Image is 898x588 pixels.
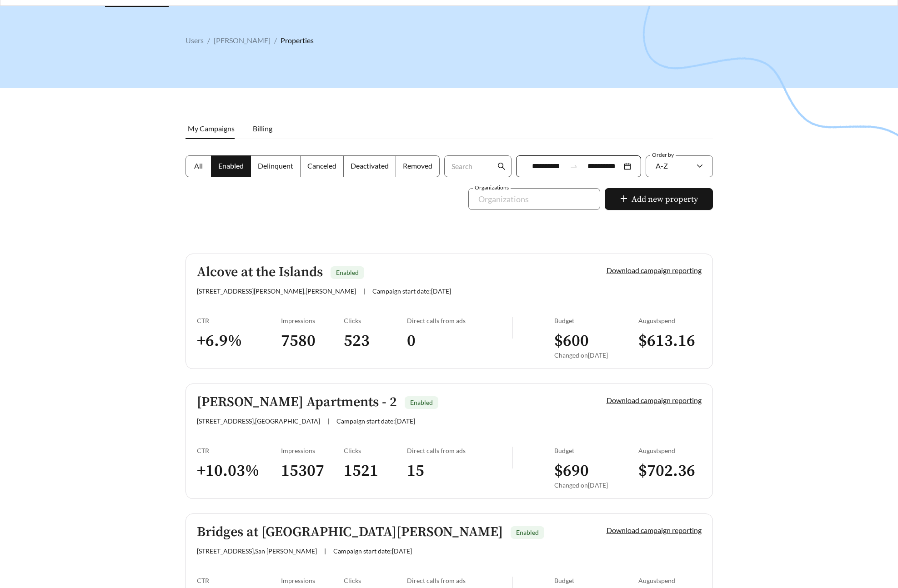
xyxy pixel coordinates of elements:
[407,331,512,351] h3: 0
[281,331,344,351] h3: 7580
[197,525,503,540] h5: Bridges at [GEOGRAPHIC_DATA][PERSON_NAME]
[194,161,203,170] span: All
[186,254,713,369] a: Alcove at the IslandsEnabled[STREET_ADDRESS][PERSON_NAME],[PERSON_NAME]|Campaign start date:[DATE...
[403,161,432,170] span: Removed
[281,447,344,454] div: Impressions
[607,396,702,404] a: Download campaign reporting
[344,317,407,324] div: Clicks
[372,287,451,295] span: Campaign start date: [DATE]
[620,194,628,204] span: plus
[554,331,638,351] h3: $ 600
[307,161,336,170] span: Canceled
[333,547,412,555] span: Campaign start date: [DATE]
[344,331,407,351] h3: 523
[197,287,356,295] span: [STREET_ADDRESS][PERSON_NAME] , [PERSON_NAME]
[607,526,702,534] a: Download campaign reporting
[281,577,344,584] div: Impressions
[656,161,668,170] span: A-Z
[363,287,365,295] span: |
[570,162,578,170] span: swap-right
[638,317,702,324] div: August spend
[407,317,512,324] div: Direct calls from ads
[351,161,389,170] span: Deactivated
[197,547,317,555] span: [STREET_ADDRESS] , San [PERSON_NAME]
[336,417,415,425] span: Campaign start date: [DATE]
[197,265,323,280] h5: Alcove at the Islands
[344,577,407,584] div: Clicks
[197,447,281,454] div: CTR
[336,269,359,276] span: Enabled
[281,317,344,324] div: Impressions
[554,447,638,454] div: Budget
[605,188,713,210] button: plusAdd new property
[186,384,713,499] a: [PERSON_NAME] Apartments - 2Enabled[STREET_ADDRESS],[GEOGRAPHIC_DATA]|Campaign start date:[DATE]D...
[407,577,512,584] div: Direct calls from ads
[512,317,513,339] img: line
[638,331,702,351] h3: $ 613.16
[218,161,244,170] span: Enabled
[497,162,506,170] span: search
[197,577,281,584] div: CTR
[632,193,698,205] span: Add new property
[512,447,513,468] img: line
[324,547,326,555] span: |
[344,447,407,454] div: Clicks
[188,124,235,133] span: My Campaigns
[197,395,397,410] h5: [PERSON_NAME] Apartments - 2
[638,577,702,584] div: August spend
[197,461,281,481] h3: + 10.03 %
[344,461,407,481] h3: 1521
[197,331,281,351] h3: + 6.9 %
[258,161,293,170] span: Delinquent
[410,399,433,406] span: Enabled
[554,317,638,324] div: Budget
[638,461,702,481] h3: $ 702.36
[253,124,272,133] span: Billing
[570,162,578,170] span: to
[554,481,638,489] div: Changed on [DATE]
[638,447,702,454] div: August spend
[516,528,539,536] span: Enabled
[607,266,702,274] a: Download campaign reporting
[554,461,638,481] h3: $ 690
[407,461,512,481] h3: 15
[327,417,329,425] span: |
[281,461,344,481] h3: 15307
[197,317,281,324] div: CTR
[554,577,638,584] div: Budget
[197,417,320,425] span: [STREET_ADDRESS] , [GEOGRAPHIC_DATA]
[554,351,638,359] div: Changed on [DATE]
[407,447,512,454] div: Direct calls from ads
